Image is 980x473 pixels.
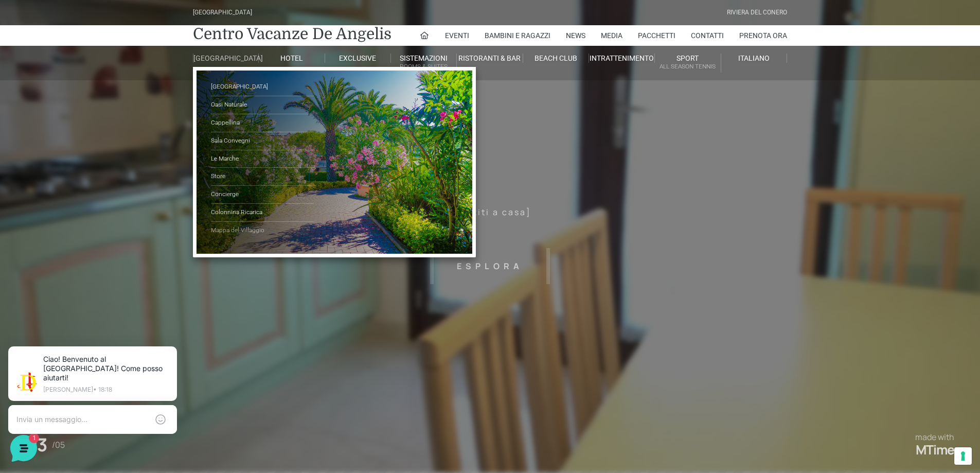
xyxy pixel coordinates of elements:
[103,329,110,337] span: 1
[954,447,972,465] button: Le tue preferenze relative al consenso per le tecnologie di tracciamento
[211,132,314,150] a: Sala Convegni
[49,52,175,59] p: [PERSON_NAME] • 18:18
[110,171,189,179] a: Apri Centro Assistenza
[43,111,163,121] p: Ciao! Benvenuto al [GEOGRAPHIC_DATA]! Come posso aiutarti!
[601,25,622,46] a: Media
[691,25,724,46] a: Contatti
[67,136,152,144] span: Inizia una conversazione
[16,100,37,120] img: light
[391,62,456,72] small: Rooms & Suites
[211,204,314,222] a: Colonnina Ricarica
[8,330,72,354] button: Home
[721,54,787,63] a: Italiano
[638,25,675,46] a: Pacchetti
[193,24,391,44] a: Centro Vacanze De Angelis
[211,186,314,204] a: Concierge
[457,54,523,63] a: Ristoranti & Bar
[16,130,189,150] button: Inizia una conversazione
[179,111,189,121] span: 1
[134,330,198,354] button: Aiuto
[259,54,325,63] a: Hotel
[49,21,175,48] p: Ciao! Benvenuto al [GEOGRAPHIC_DATA]! Come posso aiutarti!
[391,54,457,73] a: SistemazioniRooms & Suites
[8,8,173,41] h2: Ciao da De Angelis Resort 👋
[8,45,173,66] p: La nostra missione è rendere la tua esperienza straordinaria!
[445,25,469,46] a: Eventi
[169,99,189,108] p: [DATE]
[211,114,314,132] a: Cappellina
[23,38,43,59] img: light
[31,345,48,354] p: Home
[23,193,168,203] input: Cerca un articolo...
[193,54,259,63] a: [GEOGRAPHIC_DATA]
[193,8,252,17] div: [GEOGRAPHIC_DATA]
[12,95,193,126] a: [PERSON_NAME]Ciao! Benvenuto al [GEOGRAPHIC_DATA]! Come posso aiutarti![DATE]1
[72,330,135,354] button: 1Messaggi
[8,433,39,464] iframe: Customerly Messenger Launcher
[589,54,655,63] a: Intrattenimento
[158,345,173,354] p: Aiuto
[211,78,314,96] a: [GEOGRAPHIC_DATA]
[211,96,314,114] a: Oasi Naturale
[566,25,585,46] a: News
[727,8,787,17] div: Riviera Del Conero
[89,345,117,354] p: Messaggi
[655,54,721,73] a: SportAll Season Tennis
[211,222,314,239] a: Mappa del Villaggio
[739,25,787,46] a: Prenota Ora
[92,82,189,91] a: [DEMOGRAPHIC_DATA] tutto
[16,82,87,91] span: Le tue conversazioni
[738,54,770,62] span: Italiano
[211,150,314,168] a: Le Marche
[43,99,163,109] span: [PERSON_NAME]
[211,168,314,186] a: Store
[655,62,720,72] small: All Season Tennis
[485,25,550,46] a: Bambini e Ragazzi
[325,54,391,63] a: Exclusive
[16,171,80,179] span: Trova una risposta
[523,54,589,63] a: Beach Club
